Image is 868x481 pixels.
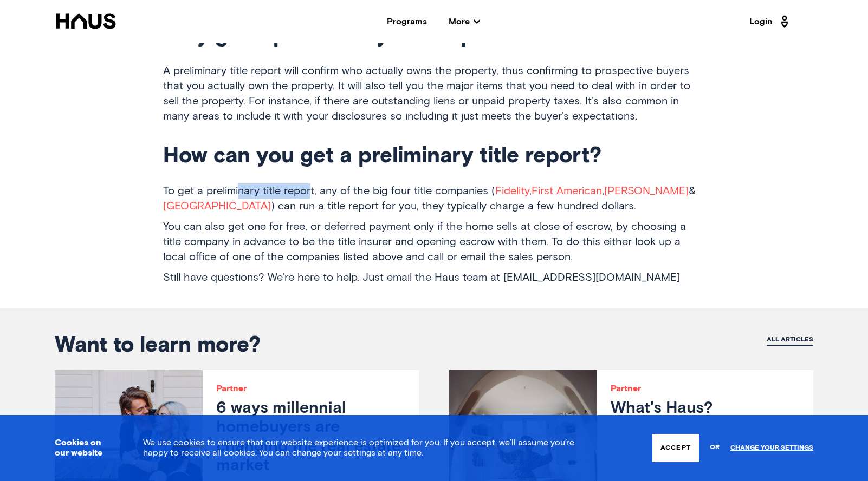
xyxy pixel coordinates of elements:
p: Partner [216,384,405,394]
a: cookies [173,438,205,447]
p: Still have questions? We're here to help. Just email the Haus team at [EMAIL_ADDRESS][DOMAIN_NAME] [163,270,705,285]
a: [GEOGRAPHIC_DATA] [163,201,271,212]
span: Want to learn more? [55,335,261,357]
p: A preliminary title report will confirm who actually owns the property, thus confirming to prospe... [163,63,705,124]
a: Programs [387,17,427,26]
a: First American [532,186,602,196]
a: Login [749,13,792,30]
button: Accept [652,434,699,462]
a: [PERSON_NAME] [604,186,689,196]
p: Partner [611,384,800,394]
h3: Cookies on our website [55,438,116,458]
a: Change your settings [730,444,813,452]
span: or [710,438,720,457]
a: All articles [767,335,813,346]
h2: How can you get a preliminary title report? [163,146,705,167]
h3: What's Haus? [611,399,800,418]
p: To get a preliminary title report, any of the big four title companies ( , , & ) can run a title ... [163,183,705,214]
span: We use to ensure that our website experience is optimized for you. If you accept, we’ll assume yo... [143,438,574,457]
h3: 6 ways millennial homebuyers are changing the real estate market [216,399,405,476]
span: More [449,17,480,26]
a: Fidelity [495,186,529,196]
p: You can also get one for free, or deferred payment only if the home sells at close of escrow, by ... [163,219,705,265]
